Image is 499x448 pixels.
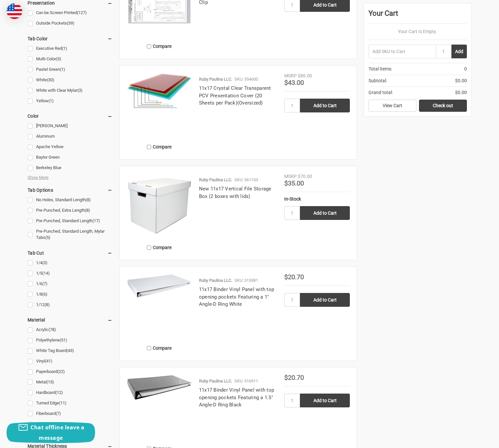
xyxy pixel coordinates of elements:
span: (8) [85,208,90,213]
span: (1) [49,98,54,103]
a: 1/12 [28,301,112,309]
a: Metal [28,378,112,387]
a: Berkeley Blue [28,164,112,172]
span: (1) [62,46,67,51]
a: White with Clear Mylar [28,86,112,95]
span: (51) [60,338,67,342]
p: SKU: 516911 [234,378,258,384]
input: Add to Cart [300,394,350,407]
img: 11x17 Crystal Clear Transparent PCV Presentation Cover (20 Sheets per Pack) [127,72,192,111]
input: Compare [147,245,151,250]
a: 11x17 Crystal Clear Transparent PCV Presentation Cover (20 Sheets per Pack)(Oversized) [199,85,271,106]
span: (3) [77,88,83,93]
span: (17) [92,218,100,223]
span: (1) [60,67,65,72]
a: Baylor Green [28,153,112,162]
a: Aluminum [28,132,112,141]
h5: Color [28,112,112,120]
p: Ruby Paulina LLC. [199,277,232,284]
span: $20.70 [284,374,304,381]
input: Add to Cart [300,206,350,220]
input: Add to Cart [300,99,350,112]
input: Add to Cart [300,293,350,307]
span: (30) [47,77,54,82]
span: (7) [56,411,61,416]
img: 11x17 Binder Vinyl Panel with top opening pockets Featuring a 1.5" Angle-D Ring Black [127,374,192,400]
span: $86.00 [298,73,312,78]
p: Ruby Paulina LLC. [199,378,232,384]
span: (6) [42,292,48,297]
p: SKU: 515981 [234,277,258,284]
img: 11x17 Binder Vinyl Panel with top opening pockets Featuring a 1" Angle-D Ring White [127,274,192,299]
span: Total Items: [369,66,392,72]
span: $70.00 [298,174,312,179]
a: Polyethylene [28,336,112,345]
a: Multi-Color [28,55,112,64]
span: (11) [59,400,67,405]
label: Compare [127,343,192,354]
p: Ruby Paulina LLC. [199,177,232,183]
a: Turned Edge [28,399,112,408]
a: 11x17 Binder Vinyl Panel with top opening pockets Featuring a 1" Angle-D Ring White [199,286,274,307]
a: Hardboard [28,388,112,397]
span: (8) [86,197,91,202]
span: (78) [49,327,56,332]
a: New 11x17 Vertical File Storage Box (2 boxes with lids) [127,173,192,239]
a: Outside Pockets [28,19,112,28]
h5: Tab Options [28,186,112,194]
a: [PERSON_NAME] [28,122,112,130]
label: Compare [127,142,192,152]
p: SKU: 554600 [234,76,258,83]
span: Chat offline leave a message [30,424,84,441]
input: Compare [147,346,151,350]
p: SKU: 561103 [234,177,258,183]
a: Acrylic [28,325,112,334]
input: Add SKU to Cart [369,45,436,58]
a: Fiberboard [28,409,112,418]
a: 11x17 Crystal Clear Transparent PCV Presentation Cover (20 Sheets per Pack) [127,72,192,138]
span: $0.00 [455,89,467,96]
a: 1/8 [28,290,112,299]
span: (3) [42,260,48,265]
span: $43.00 [284,79,304,87]
a: Vinyl [28,357,112,366]
a: 11x17 Binder Vinyl Panel with top opening pockets Featuring a 1.5" Angle-D Ring Black [199,387,274,408]
span: (43) [67,348,74,353]
span: $0.00 [455,77,467,84]
span: 0 [464,66,467,72]
span: (127) [77,10,87,15]
a: 1/5 [28,269,112,278]
span: (15) [47,380,54,384]
span: (5) [45,235,50,240]
a: 1/4 [28,259,112,267]
a: Paperboard [28,367,112,376]
a: Apache Yellow [28,143,112,151]
button: Chat offline leave a message [7,422,95,443]
span: (7) [42,281,48,286]
span: (41) [45,359,52,363]
button: Add [451,45,467,58]
a: New 11x17 Vertical File Storage Box (2 boxes with lids) [199,186,271,199]
a: White [28,76,112,85]
a: Non-Archival Vinyl [28,420,112,429]
span: $35.00 [284,179,304,187]
a: White Tag Board [28,346,112,355]
span: Show More [28,174,49,181]
a: Yellow [28,97,112,106]
a: Pre-Punched, Extra Length [28,206,112,215]
a: 11x17 Binder Vinyl Panel with top opening pockets Featuring a 1.5" Angle-D Ring Black [127,374,192,440]
a: 1/6 [28,280,112,288]
input: Compare [147,44,151,49]
p: Ruby Paulina LLC. [199,76,232,83]
a: Can be Screen Printed [28,9,112,17]
div: In-Stock [284,196,350,203]
a: View Cart [369,100,416,112]
h5: Tab Cut [28,249,112,257]
a: Pre-Punched, Standard Length [28,217,112,225]
h5: Material [28,316,112,324]
span: (22) [57,369,65,374]
span: $20.70 [284,273,304,281]
a: 11x17 Binder Vinyl Panel with top opening pockets Featuring a 1" Angle-D Ring White [127,274,192,339]
a: No Holes, Standard Length [28,196,112,205]
div: Your Cart [369,8,467,24]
